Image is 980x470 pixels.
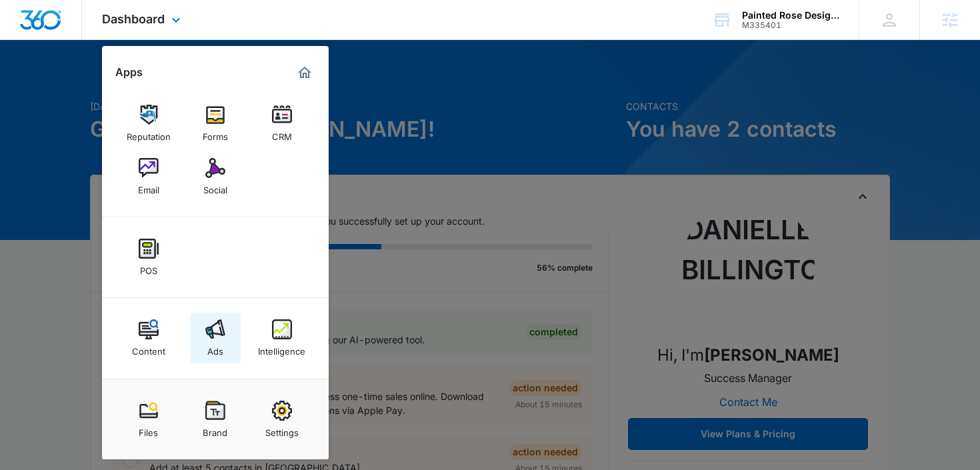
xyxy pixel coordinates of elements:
div: Content [132,339,165,357]
div: Domain Overview [51,79,119,87]
div: Email [138,178,159,195]
img: tab_keywords_by_traffic_grey.svg [133,77,143,88]
a: Email [123,151,174,202]
img: website_grey.svg [21,35,32,45]
div: Settings [265,421,299,438]
div: account name [742,10,839,21]
img: tab_domain_overview_orange.svg [36,77,47,88]
a: Marketing 360® Dashboard [294,62,315,83]
div: Domain: [DOMAIN_NAME] [35,35,147,45]
div: Files [139,421,158,438]
a: Forms [190,98,241,149]
div: POS [140,259,157,276]
div: Forms [203,125,228,142]
a: Content [123,313,174,363]
div: Ads [207,339,223,357]
a: POS [123,232,174,283]
h2: Apps [115,66,143,79]
div: Brand [203,421,227,438]
a: Files [123,394,174,445]
div: v 4.0.25 [37,21,65,32]
div: Reputation [127,125,171,142]
a: Intelligence [257,313,307,363]
div: CRM [272,125,292,142]
a: Social [190,151,241,202]
span: Dashboard [102,12,165,26]
a: Settings [257,394,307,445]
img: logo_orange.svg [21,21,32,32]
div: Social [203,178,227,195]
a: CRM [257,98,307,149]
div: Keywords by Traffic [147,79,225,87]
div: account id [742,21,839,30]
a: Ads [190,313,241,363]
a: Brand [190,394,241,445]
div: Intelligence [258,339,305,357]
a: Reputation [123,98,174,149]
